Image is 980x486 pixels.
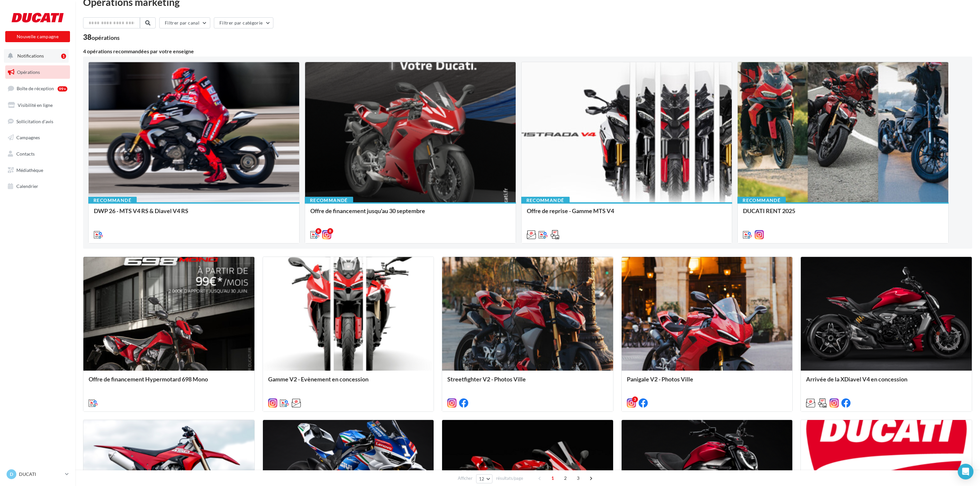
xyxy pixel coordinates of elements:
[527,208,727,221] div: Offre de reprise - Gamme MTS V4
[632,396,638,402] div: 3
[327,228,333,234] div: 8
[305,197,353,204] div: Recommandé
[58,86,67,92] div: 99+
[316,228,321,234] div: 8
[627,376,787,389] div: Panigale V2 - Photos Ville
[16,151,35,157] span: Contacts
[4,98,71,112] a: Visibilité en ligne
[806,376,967,389] div: Arrivée de la XDiavel V4 en concession
[458,475,473,481] span: Afficher
[4,115,71,128] a: Sollicitation d'avis
[958,464,973,479] div: Open Intercom Messenger
[5,31,70,42] button: Nouvelle campagne
[16,118,53,124] span: Sollicitation d'avis
[573,473,583,483] span: 3
[737,197,786,204] div: Recommandé
[159,17,210,28] button: Filtrer par canal
[17,86,54,91] span: Boîte de réception
[10,471,13,478] span: D
[17,53,44,59] span: Notifications
[268,376,429,389] div: Gamme V2 - Evènement en concession
[94,208,294,221] div: DWP 26 - MTS V4 RS & Diavel V4 RS
[18,102,53,108] span: Visibilité en ligne
[496,475,523,481] span: résultats/page
[16,167,43,173] span: Médiathèque
[521,197,570,204] div: Recommandé
[4,147,71,161] a: Contacts
[19,471,62,478] p: DUCATI
[560,473,571,483] span: 2
[92,35,120,41] div: opérations
[89,376,249,389] div: Offre de financement Hypermotard 698 Mono
[547,473,558,483] span: 1
[4,65,71,79] a: Opérations
[4,163,71,177] a: Médiathèque
[743,208,943,221] div: DUCATI RENT 2025
[479,476,485,481] span: 12
[88,197,137,204] div: Recommandé
[4,49,69,63] button: Notifications 1
[476,474,493,483] button: 12
[83,34,120,41] div: 38
[214,17,273,28] button: Filtrer par catégorie
[4,131,71,144] a: Campagnes
[447,376,608,389] div: Streetfighter V2 - Photos Ville
[17,69,40,75] span: Opérations
[16,135,40,140] span: Campagnes
[61,54,66,59] div: 1
[83,49,972,54] div: 4 opérations recommandées par votre enseigne
[310,208,510,221] div: Offre de financement jusqu'au 30 septembre
[5,468,70,480] a: D DUCATI
[16,183,38,189] span: Calendrier
[4,81,71,95] a: Boîte de réception99+
[4,179,71,193] a: Calendrier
